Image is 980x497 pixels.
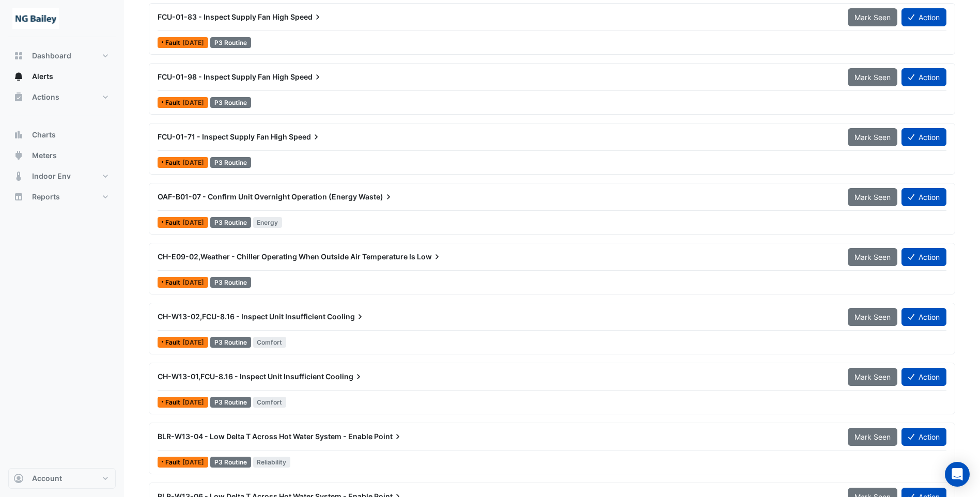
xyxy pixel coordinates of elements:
div: P3 Routine [210,337,251,348]
button: Action [901,68,946,86]
span: Charts [32,130,56,140]
span: Energy [253,217,283,228]
span: Comfort [253,397,287,408]
span: Fault [165,339,182,346]
span: Actions [32,92,59,102]
span: Mark Seen [854,313,891,321]
div: P3 Routine [210,97,251,108]
button: Action [901,308,946,326]
span: Dashboard [32,51,71,61]
button: Mark Seen [848,188,897,206]
span: Mark Seen [854,13,891,22]
span: Fault [165,160,182,166]
button: Mark Seen [848,68,897,86]
span: Fault [165,279,182,286]
app-icon: Indoor Env [13,171,24,181]
span: Alerts [32,71,53,82]
span: Reports [32,192,60,202]
app-icon: Meters [13,150,24,161]
span: Fault [165,40,182,46]
span: Speed [290,72,323,82]
div: P3 Routine [210,217,251,228]
div: Open Intercom Messenger [945,462,970,487]
span: Point [374,431,403,442]
button: Action [901,128,946,146]
span: Reliability [253,457,291,468]
span: Cooling [327,312,365,322]
button: Indoor Env [8,166,116,187]
span: Mark Seen [854,432,891,441]
span: CH-W13-02,FCU-8.16 - Inspect Unit Insufficient [158,312,325,321]
button: Alerts [8,66,116,87]
span: CH-W13-01,FCU-8.16 - Inspect Unit Insufficient [158,372,324,381]
span: Mark Seen [854,253,891,261]
span: Meters [32,150,57,161]
span: Fri 19-Sep-2025 10:30 BST [182,338,204,346]
button: Actions [8,87,116,107]
button: Charts [8,125,116,145]
button: Action [901,188,946,206]
span: FCU-01-98 - Inspect Supply Fan High [158,72,289,81]
app-icon: Charts [13,130,24,140]
div: P3 Routine [210,457,251,468]
span: OAF-B01-07 - Confirm Unit Overnight Operation (Energy [158,192,357,201]
button: Action [901,8,946,26]
span: Waste) [359,192,394,202]
span: Mark Seen [854,193,891,201]
span: Fault [165,459,182,465]
span: Mon 06-Oct-2025 05:15 BST [182,99,204,106]
button: Mark Seen [848,308,897,326]
span: BLR-W13-04 - Low Delta T Across Hot Water System - Enable [158,432,372,441]
button: Mark Seen [848,128,897,146]
span: Mark Seen [854,133,891,142]
span: Mon 06-Oct-2025 05:15 BST [182,159,204,166]
span: Cooling [325,371,364,382]
span: CH-E09-02,Weather - Chiller Operating When Outside Air Temperature Is [158,252,415,261]
span: Speed [290,12,323,22]
div: P3 Routine [210,277,251,288]
span: Fri 19-Sep-2025 10:30 BST [182,398,204,406]
app-icon: Reports [13,192,24,202]
div: P3 Routine [210,397,251,408]
span: Fault [165,399,182,406]
div: P3 Routine [210,37,251,48]
app-icon: Dashboard [13,51,24,61]
div: P3 Routine [210,157,251,168]
span: FCU-01-83 - Inspect Supply Fan High [158,12,289,21]
button: Mark Seen [848,248,897,266]
img: Company Logo [12,8,59,29]
span: Low [417,252,442,262]
button: Action [901,428,946,446]
span: Wed 01-Oct-2025 07:30 BST [182,278,204,286]
button: Action [901,248,946,266]
button: Account [8,468,116,489]
span: Comfort [253,337,287,348]
button: Action [901,368,946,386]
span: Account [32,473,62,484]
span: Fault [165,100,182,106]
button: Mark Seen [848,428,897,446]
span: Indoor Env [32,171,71,181]
span: Mark Seen [854,73,891,82]
button: Meters [8,145,116,166]
span: Speed [289,132,321,142]
span: FCU-01-71 - Inspect Supply Fan High [158,132,287,141]
button: Reports [8,187,116,207]
span: Fri 03-Oct-2025 00:00 BST [182,219,204,226]
span: Fri 12-Sep-2025 11:15 BST [182,458,204,466]
span: Mark Seen [854,372,891,381]
app-icon: Alerts [13,71,24,82]
app-icon: Actions [13,92,24,102]
button: Mark Seen [848,368,897,386]
button: Dashboard [8,45,116,66]
button: Mark Seen [848,8,897,26]
span: Mon 06-Oct-2025 05:15 BST [182,39,204,46]
span: Fault [165,220,182,226]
